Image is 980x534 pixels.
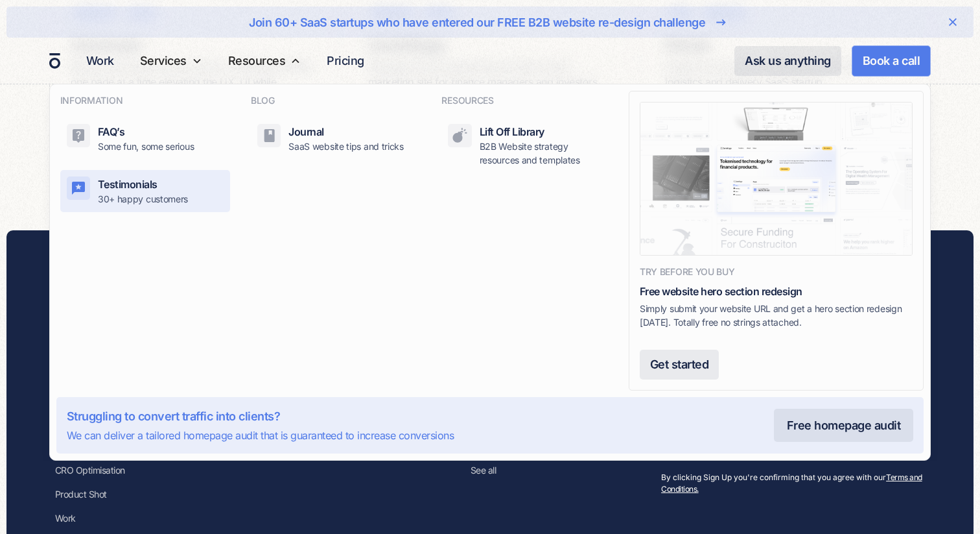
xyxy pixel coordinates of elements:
[640,266,913,278] h4: TRY BEFORE YOU BUY
[55,458,125,482] a: CRO Optimisation
[228,52,286,69] div: Resources
[661,472,922,494] a: Terms and Conditions.
[480,140,605,167] p: B2B Website strategy resources and templates
[67,407,281,425] div: Struggling to convert traffic into clients?
[48,12,932,32] a: Join 60+ SaaS startups who have entered our FREE B2B website re-design challenge
[852,45,931,77] a: Book a call
[480,124,544,140] div: Lift Off Library
[734,46,841,76] a: Ask us anything
[640,350,719,380] a: Get started
[640,302,913,329] p: Simply submit your website URL and get a hero section redesign [DATE]. Totally free no strings at...
[98,140,194,153] p: Some fun, some serious
[774,409,914,442] a: Free homepage audit
[135,38,207,84] div: Services
[98,176,157,192] div: Testimonials
[223,38,307,84] div: Resources
[249,14,705,31] div: Join 60+ SaaS startups who have entered our FREE B2B website re-design challenge
[98,124,125,140] div: FAQ’s
[288,140,404,153] p: SaaS website tips and tricks
[98,192,188,206] p: 30+ happy customers
[321,48,369,73] a: Pricing
[471,458,496,482] a: See all
[661,472,925,495] div: By clicking Sign Up you're confirming that you agree with our
[55,482,107,506] a: Product Shot
[60,170,230,212] a: Testimonials30+ happy customers
[441,95,611,106] h4: RESOURCES
[81,48,119,73] a: Work
[55,506,76,530] a: Work
[251,95,421,106] h4: BLOG
[60,95,230,106] h4: INFORMATION
[640,278,913,334] a: Free website hero section redesignSimply submit your website URL and get a hero section redesign ...
[140,52,187,69] div: Services
[640,284,913,299] div: Free website hero section redesign
[288,124,324,140] div: Journal
[67,428,454,443] div: We can deliver a tailored homepage audit that is guaranteed to increase conversions
[49,53,60,69] a: home
[251,117,421,159] a: JournalSaaS website tips and tricks
[60,117,230,159] a: FAQ’sSome fun, some serious
[441,117,611,173] a: Lift Off LibraryB2B Website strategy resources and templates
